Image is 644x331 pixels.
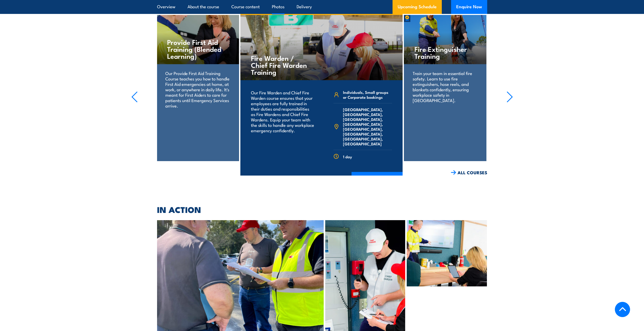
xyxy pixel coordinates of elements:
a: COURSE DETAILS [352,172,403,185]
img: Chief Warden Training classroom [407,220,487,286]
h4: Provide First Aid Training (Blended Learning) [167,38,228,59]
p: Our Provide First Aid Training Course teaches you how to handle First Aid emergencies at home, at... [165,70,230,108]
h2: IN ACTION [157,206,487,213]
span: [GEOGRAPHIC_DATA], [GEOGRAPHIC_DATA], [GEOGRAPHIC_DATA], [GEOGRAPHIC_DATA], [GEOGRAPHIC_DATA], [G... [343,107,392,146]
span: 1 day [343,154,352,159]
p: Train your team in essential fire safety. Learn to use fire extinguishers, hose reels, and blanke... [413,70,477,103]
h4: Fire Extinguisher Training [414,45,476,59]
p: Our Fire Warden and Chief Fire Warden course ensures that your employees are fully trained in the... [251,90,315,133]
a: ALL COURSES [451,170,487,176]
h4: Fire Warden / Chief Fire Warden Training [251,54,312,75]
span: Individuals, Small groups or Corporate bookings [343,90,392,100]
